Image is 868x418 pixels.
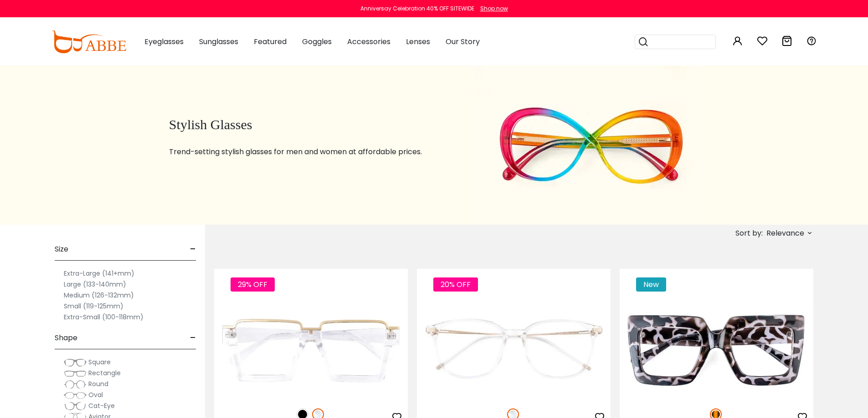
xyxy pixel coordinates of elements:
img: Rectangle.png [64,369,87,378]
span: Shape [55,327,77,349]
img: Round.png [64,380,87,389]
img: Fclear Umbel - Plastic ,Universal Bridge Fit [214,302,408,398]
span: Goggles [302,36,332,47]
span: Lenses [406,36,430,47]
p: Trend-setting stylish glasses for men and women at affordable prices. [169,146,452,157]
span: Relevance [766,225,804,242]
a: Shop now [476,5,508,12]
h1: Stylish Glasses [169,116,452,133]
label: Extra-Small (100-118mm) [64,312,144,322]
label: Large (133-140mm) [64,279,126,290]
span: Oval [88,390,103,399]
span: - [190,238,196,260]
span: Rectangle [88,368,121,378]
img: stylish glasses [475,65,706,225]
div: Anniversay Celebration 40% OFF SITEWIDE [360,5,474,13]
img: Tortoise Imani - Plastic ,Universal Bridge Fit [620,302,813,398]
span: New [636,277,666,292]
div: Shop now [480,5,508,13]
img: abbeglasses.com [51,30,126,53]
span: Sort by: [735,228,763,238]
span: Accessories [347,36,390,47]
span: Size [55,238,68,260]
label: Extra-Large (141+mm) [64,268,134,279]
img: Oval.png [64,391,87,400]
img: Cat-Eye.png [64,402,87,411]
img: Square.png [64,358,87,367]
span: Round [88,379,108,388]
span: Featured [254,36,287,47]
span: 20% OFF [433,277,478,292]
span: Square [88,358,111,367]
label: Small (119-125mm) [64,301,123,312]
span: 29% OFF [231,277,275,292]
span: Eyeglasses [144,36,184,47]
label: Medium (126-132mm) [64,290,134,301]
span: Sunglasses [199,36,238,47]
img: Fclear Girt - TR ,Universal Bridge Fit [417,302,611,398]
span: Our Story [446,36,480,47]
span: Cat-Eye [88,401,115,410]
span: - [190,327,196,349]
